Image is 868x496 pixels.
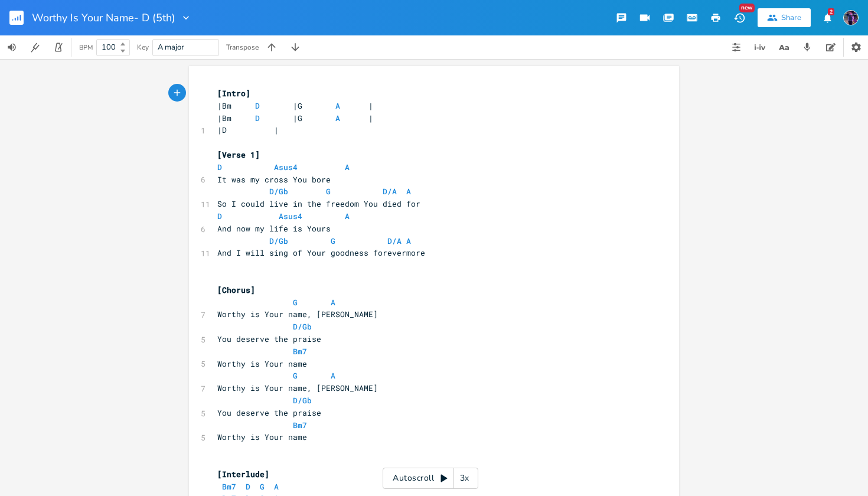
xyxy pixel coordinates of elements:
div: BPM [79,44,93,51]
div: Share [781,12,801,23]
span: A [331,370,335,381]
span: [Intro] [217,88,250,99]
span: G [293,297,298,308]
img: ngunthalian100 [843,10,859,25]
span: And now my life is Yours [217,223,331,234]
span: A [406,186,411,197]
span: D/Gb [269,186,288,197]
span: Asus4 [279,211,302,221]
button: 2 [815,7,839,28]
span: G [293,370,298,381]
button: New [727,7,751,28]
span: You deserve the praise [217,407,321,418]
span: And I will sing of Your goodness forevermore [217,247,425,258]
span: D [217,162,222,172]
span: D/A [383,186,397,197]
span: You deserve the praise [217,334,321,344]
span: D/Gb [293,321,312,332]
span: G [326,186,331,197]
div: 2 [828,8,834,15]
span: G [260,481,265,492]
span: Bm7 [222,481,236,492]
span: Worthy Is Your Name- D (5th) [32,12,175,23]
span: Bm7 [293,346,307,357]
span: D [255,100,260,111]
span: A major [158,42,184,53]
span: A [345,162,350,172]
div: Transpose [226,44,259,51]
span: It was my cross You bore [217,174,331,185]
span: A [335,100,340,111]
span: D [246,481,250,492]
span: D [217,211,222,221]
span: [Interlude] [217,469,269,479]
span: Worthy is Your name, [PERSON_NAME] [217,383,378,393]
span: Asus4 [274,162,298,172]
span: |Bm |G | [217,113,373,123]
div: New [739,4,755,12]
span: So I could live in the freedom You died for [217,198,420,209]
span: Bm7 [293,420,307,430]
span: [Chorus] [217,285,255,295]
span: D/Gb [293,395,312,406]
span: D/Gb [269,236,288,246]
span: A [345,211,350,221]
button: Share [758,8,811,27]
span: Worthy is Your name, [PERSON_NAME] [217,309,378,319]
span: D/A [387,236,402,246]
span: D [255,113,260,123]
span: A [274,481,279,492]
div: 3x [454,468,475,489]
span: |D | [217,125,279,135]
span: Worthy is Your name [217,432,307,442]
span: Worthy is Your name [217,358,307,369]
span: [Verse 1] [217,149,260,160]
span: A [406,236,411,246]
div: Key [137,44,149,51]
span: A [335,113,340,123]
span: A [331,297,335,308]
span: |Bm |G | [217,100,373,111]
div: Autoscroll [383,468,478,489]
span: G [331,236,335,246]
